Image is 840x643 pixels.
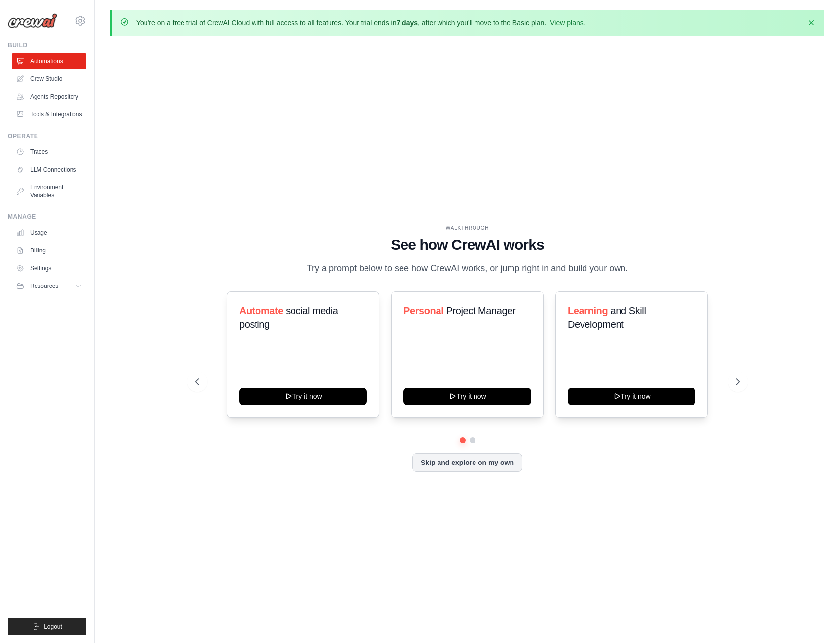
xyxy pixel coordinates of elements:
div: WALKTHROUGH [195,224,740,232]
span: Logout [44,623,62,631]
button: Try it now [403,388,531,405]
img: Logo [8,13,57,28]
a: View plans [550,19,583,27]
button: Try it now [239,388,367,405]
a: Environment Variables [12,179,86,203]
span: Resources [30,282,58,290]
a: Agents Repository [12,89,86,105]
span: Learning [568,305,608,316]
span: social media posting [239,305,338,330]
a: Tools & Integrations [12,107,86,122]
h1: See how CrewAI works [195,236,740,253]
p: Try a prompt below to see how CrewAI works, or jump right in and build your own. [302,261,633,276]
span: Project Manager [446,305,515,316]
strong: 7 days [396,19,418,27]
span: Automate [239,305,283,316]
a: Settings [12,260,86,276]
button: Logout [8,618,86,635]
span: Personal [403,305,443,316]
a: Traces [12,144,86,160]
a: Billing [12,243,86,258]
button: Try it now [568,388,695,405]
div: Operate [8,132,86,140]
div: Build [8,41,86,49]
button: Skip and explore on my own [412,453,522,472]
div: Manage [8,213,86,221]
a: Crew Studio [12,71,86,87]
a: Automations [12,53,86,69]
button: Resources [12,278,86,294]
p: You're on a free trial of CrewAI Cloud with full access to all features. Your trial ends in , aft... [136,18,585,28]
a: LLM Connections [12,162,86,178]
a: Usage [12,225,86,241]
